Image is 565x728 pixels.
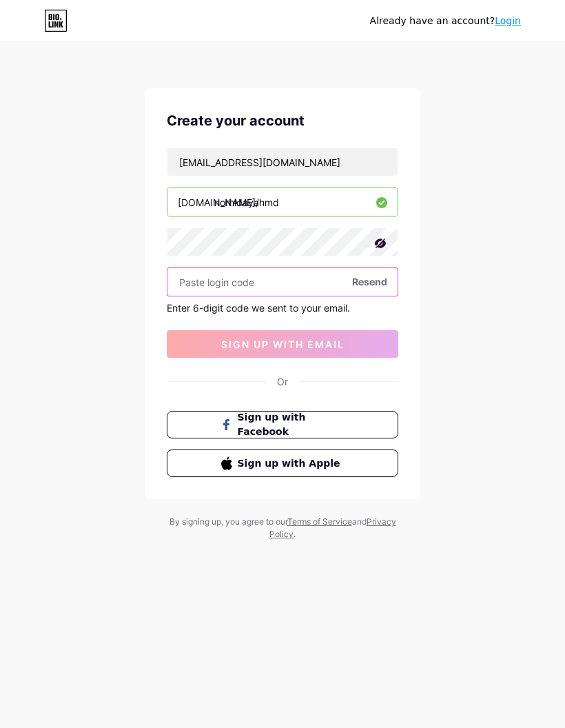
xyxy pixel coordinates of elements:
[167,188,398,216] input: username
[277,374,288,389] div: Or
[167,110,398,131] div: Create your account
[178,195,259,210] div: [DOMAIN_NAME]/
[221,338,345,350] span: sign up with email
[370,14,521,28] div: Already have an account?
[167,411,398,438] button: Sign up with Facebook
[495,15,521,26] a: Login
[167,449,398,477] button: Sign up with Apple
[238,410,345,439] span: Sign up with Facebook
[352,274,387,289] span: Resend
[167,268,398,296] input: Paste login code
[167,330,398,358] button: sign up with email
[167,148,398,176] input: Email
[165,516,400,540] div: By signing up, you agree to our and .
[238,456,345,471] span: Sign up with Apple
[167,302,398,314] div: Enter 6-digit code we sent to your email.
[287,516,352,527] a: Terms of Service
